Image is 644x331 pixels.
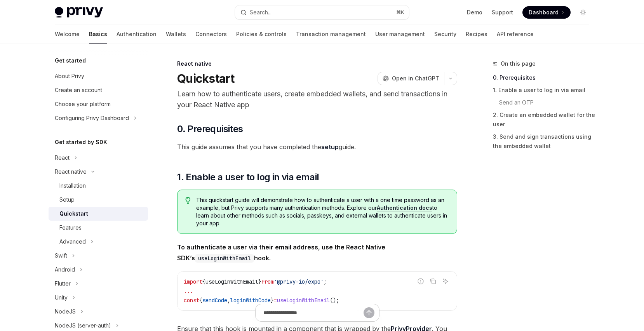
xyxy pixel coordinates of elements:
[49,207,148,221] a: Quickstart
[55,138,107,147] h5: Get started by SDK
[196,196,449,227] span: This quickstart guide will demonstrate how to authenticate a user with a one time password as an ...
[467,9,482,16] a: Demo
[177,60,457,68] div: React native
[501,59,536,68] span: On this page
[258,278,261,285] span: }
[277,297,330,304] span: useLoginWithEmail
[274,297,277,304] span: =
[177,71,235,85] h1: Quickstart
[59,209,88,218] div: Quickstart
[55,167,87,176] div: React native
[493,84,595,96] a: 1. Enable a user to log in via email
[185,197,191,204] svg: Tip
[117,25,157,44] a: Authentication
[177,141,457,152] span: This guide assumes that you have completed the guide.
[49,179,148,193] a: Installation
[49,249,148,263] button: Toggle Swift section
[55,56,86,65] h5: Get started
[49,193,148,207] a: Setup
[577,6,589,19] button: Toggle dark mode
[59,237,86,246] div: Advanced
[250,8,272,17] div: Search...
[49,165,148,179] button: Toggle React native section
[434,25,456,44] a: Security
[522,6,571,19] a: Dashboard
[55,71,84,81] div: About Privy
[274,278,324,285] span: '@privy-io/expo'
[177,171,319,183] span: 1. Enable a user to log in via email
[55,25,80,44] a: Welcome
[177,123,243,135] span: 0. Prerequisites
[261,278,274,285] span: from
[55,251,67,260] div: Swift
[177,89,457,110] p: Learn how to authenticate users, create embedded wallets, and send transactions in your React Nat...
[330,297,339,304] span: ();
[364,307,374,318] button: Send message
[55,7,103,18] img: light logo
[59,181,86,190] div: Installation
[184,297,199,304] span: const
[184,278,202,285] span: import
[236,25,287,44] a: Policies & controls
[296,25,366,44] a: Transaction management
[55,85,102,95] div: Create an account
[49,277,148,291] button: Toggle Flutter section
[493,131,595,152] a: 3. Send and sign transactions using the embedded wallet
[202,278,205,285] span: {
[55,293,68,302] div: Unity
[416,276,426,286] button: Report incorrect code
[55,279,71,288] div: Flutter
[466,25,487,44] a: Recipes
[55,153,70,162] div: React
[184,287,193,294] span: ...
[55,99,111,109] div: Choose your platform
[324,278,327,285] span: ;
[378,72,444,85] button: Open in ChatGPT
[493,71,595,84] a: 0. Prerequisites
[202,297,227,304] span: sendCode
[230,297,271,304] span: loginWithCode
[377,204,432,211] a: Authentication docs
[49,97,148,111] a: Choose your platform
[440,276,451,286] button: Ask AI
[375,25,425,44] a: User management
[227,297,230,304] span: ,
[49,263,148,277] button: Toggle Android section
[55,113,129,123] div: Configuring Privy Dashboard
[321,143,339,151] a: setup
[177,243,385,262] strong: To authenticate a user via their email address, use the React Native SDK’s hook.
[49,111,148,125] button: Toggle Configuring Privy Dashboard section
[55,307,76,316] div: NodeJS
[195,254,254,263] code: useLoginWithEmail
[199,297,202,304] span: {
[166,25,186,44] a: Wallets
[396,9,404,16] span: ⌘ K
[205,278,258,285] span: useLoginWithEmail
[529,9,559,16] span: Dashboard
[59,195,75,204] div: Setup
[271,297,274,304] span: }
[49,305,148,319] button: Toggle NodeJS section
[392,75,439,82] span: Open in ChatGPT
[49,235,148,249] button: Toggle Advanced section
[492,9,513,16] a: Support
[493,96,595,109] a: Send an OTP
[49,83,148,97] a: Create an account
[195,25,227,44] a: Connectors
[89,25,107,44] a: Basics
[497,25,534,44] a: API reference
[49,151,148,165] button: Toggle React section
[59,223,82,232] div: Features
[49,291,148,305] button: Toggle Unity section
[263,304,364,321] input: Ask a question...
[49,69,148,83] a: About Privy
[493,109,595,131] a: 2. Create an embedded wallet for the user
[55,321,111,330] div: NodeJS (server-auth)
[235,5,409,19] button: Open search
[49,221,148,235] a: Features
[55,265,75,274] div: Android
[428,276,438,286] button: Copy the contents from the code block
